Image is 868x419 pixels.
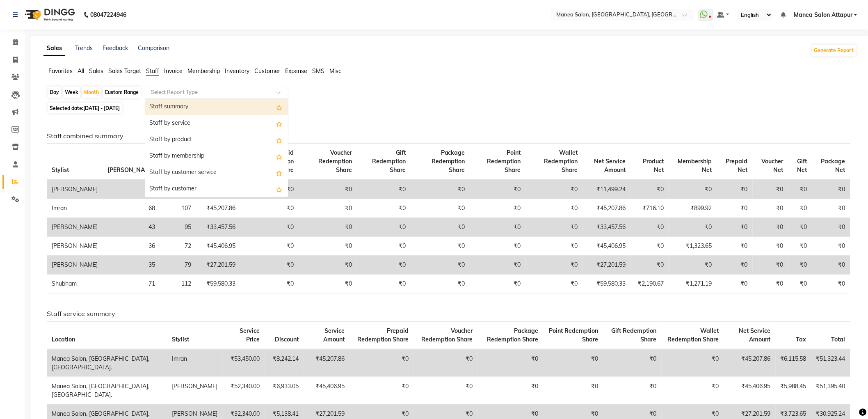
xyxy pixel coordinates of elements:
td: ₹59,580.33 [196,275,240,293]
span: Misc [329,67,341,75]
td: ₹8,242.14 [265,349,304,377]
td: ₹0 [603,377,662,404]
span: Prepaid Net [726,158,748,174]
span: Add this report to Favorites List [276,184,282,194]
span: Package Net [821,158,845,174]
img: logo [21,3,77,26]
span: Manea Salon Attapur [794,11,852,19]
span: Wallet Redemption Share [668,327,719,343]
td: ₹0 [717,237,753,256]
div: Staff summary [145,99,288,115]
td: ₹0 [357,180,411,199]
td: ₹0 [299,218,357,237]
td: [PERSON_NAME] [47,256,103,275]
td: ₹0 [788,180,812,199]
td: ₹0 [753,199,788,218]
td: ₹0 [357,275,411,293]
td: ₹45,406.95 [582,237,630,256]
td: ₹0 [631,180,669,199]
span: Wallet Redemption Share [544,149,578,174]
h6: Staff service summary [47,310,850,318]
td: ₹0 [525,275,582,293]
td: 95 [160,218,196,237]
td: ₹0 [753,256,788,275]
td: ₹0 [357,237,411,256]
td: ₹0 [669,180,717,199]
td: ₹0 [788,256,812,275]
td: ₹0 [411,275,470,293]
td: 79 [160,256,196,275]
td: ₹0 [470,180,525,199]
div: Staff by membership [145,148,288,165]
span: Package Redemption Share [487,327,538,343]
td: Imran [47,199,103,218]
span: Prepaid Redemption Share [358,327,409,343]
span: Add this report to Favorites List [276,135,282,145]
span: Tax [796,336,806,343]
span: Add this report to Favorites List [276,102,282,112]
span: Service Price [240,327,260,343]
div: Staff by customer [145,181,288,197]
span: Net Service Amount [739,327,771,343]
span: Package Redemption Share [432,149,465,174]
td: ₹0 [414,349,478,377]
span: Service Amount [323,327,345,343]
span: Voucher Redemption Share [422,327,473,343]
td: ₹0 [299,180,357,199]
td: ₹0 [349,377,413,404]
td: [PERSON_NAME] [47,218,103,237]
span: Membership [187,67,220,75]
td: 71 [103,275,160,293]
span: [PERSON_NAME] [107,166,155,174]
td: ₹0 [812,180,850,199]
div: Day [48,87,61,98]
a: Sales [43,41,65,56]
td: ₹27,201.59 [196,256,240,275]
span: Sales Target [108,67,141,75]
div: Staff by product [145,132,288,148]
td: ₹0 [753,237,788,256]
td: ₹0 [603,349,662,377]
td: ₹45,406.95 [304,377,349,404]
td: ₹0 [470,218,525,237]
td: ₹0 [669,218,717,237]
td: ₹0 [411,256,470,275]
td: ₹0 [240,237,299,256]
td: 72 [160,237,196,256]
td: ₹0 [411,237,470,256]
td: ₹0 [717,199,753,218]
span: Stylist [52,166,69,174]
td: ₹2,190.67 [631,275,669,293]
td: ₹0 [357,256,411,275]
td: ₹0 [543,349,603,377]
td: ₹0 [717,180,753,199]
span: [DATE] - [DATE] [83,105,120,111]
td: 68 [103,199,160,218]
td: ₹45,207.86 [196,199,240,218]
td: ₹11,499.24 [582,180,630,199]
button: Generate Report [812,45,856,56]
td: ₹45,406.95 [196,237,240,256]
td: ₹0 [525,199,582,218]
span: Location [52,336,75,343]
td: ₹0 [788,237,812,256]
td: [PERSON_NAME] [47,180,103,199]
span: Staff [146,67,159,75]
td: [PERSON_NAME] [167,377,223,404]
td: 35 [103,256,160,275]
td: ₹899.92 [669,199,717,218]
td: ₹33,457.56 [196,218,240,237]
td: ₹0 [470,256,525,275]
span: Discount [275,336,299,343]
td: ₹0 [788,218,812,237]
span: Expense [285,67,307,75]
td: ₹0 [357,218,411,237]
td: ₹5,988.45 [776,377,811,404]
td: ₹0 [753,275,788,293]
td: ₹0 [812,256,850,275]
td: ₹27,201.59 [582,256,630,275]
span: Point Redemption Share [549,327,598,343]
td: ₹0 [470,199,525,218]
td: ₹6,933.05 [265,377,304,404]
span: Sales [89,67,103,75]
